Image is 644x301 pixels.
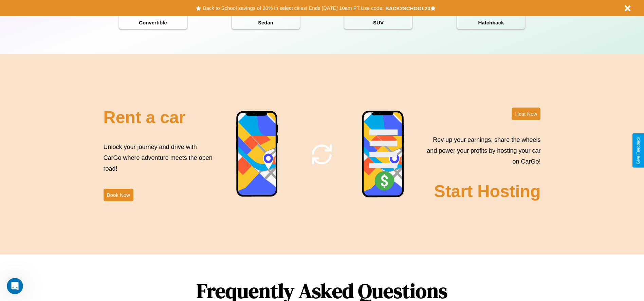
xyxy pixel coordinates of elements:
b: BACK2SCHOOL20 [385,5,430,11]
h2: Start Hosting [434,182,541,201]
p: Unlock your journey and drive with CarGo where adventure meets the open road! [104,142,215,174]
img: phone [362,110,405,199]
button: Book Now [104,189,133,201]
iframe: Intercom live chat [7,278,23,294]
h4: Hatchback [457,16,525,29]
button: Back to School savings of 20% in select cities! Ends [DATE] 10am PT.Use code: [201,3,385,13]
h4: SUV [344,16,412,29]
div: Give Feedback [636,137,641,164]
h4: Convertible [119,16,187,29]
h2: Rent a car [104,108,186,127]
h4: Sedan [232,16,300,29]
button: Host Now [512,108,540,120]
img: phone [236,111,279,198]
p: Rev up your earnings, share the wheels and power your profits by hosting your car on CarGo! [423,134,540,167]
